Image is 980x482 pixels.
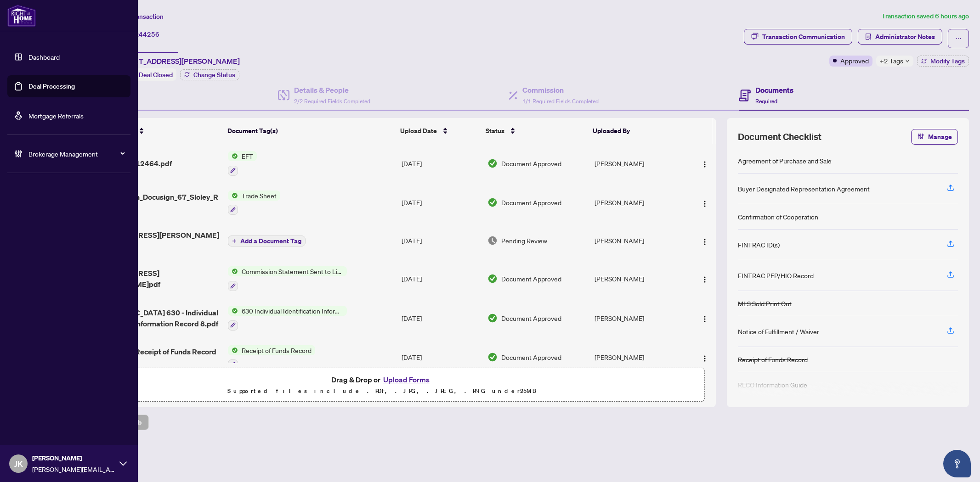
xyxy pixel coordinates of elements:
[228,345,315,370] button: Status IconReceipt of Funds Record
[32,464,115,474] span: [PERSON_NAME][EMAIL_ADDRESS][DOMAIN_NAME]
[501,274,561,284] span: Document Approved
[59,368,704,402] span: Drag & Drop orUpload FormsSupported files include .PDF, .JPG, .JPEG, .PNG under25MB
[89,307,221,329] span: [GEOGRAPHIC_DATA] 630 - Individual Identification Information Record 8.pdf
[228,151,257,176] button: Status IconEFT
[180,69,239,80] button: Change Status
[89,346,221,368] span: Ontario 635 - Receipt of Funds Record 4.pdf
[701,161,708,168] img: Logo
[930,58,965,64] span: Modify Tags
[114,68,176,81] div: Status:
[397,118,482,144] th: Upload Date
[738,298,792,308] div: MLS Sold Print Out
[114,56,240,67] span: [STREET_ADDRESS][PERSON_NAME]
[697,311,712,325] button: Logo
[697,156,712,171] button: Logo
[865,34,872,40] span: solution
[701,355,708,362] img: Logo
[501,352,561,362] span: Document Approved
[840,56,869,66] span: Approved
[32,453,115,463] span: [PERSON_NAME]
[701,200,708,207] img: Logo
[7,5,36,27] img: logo
[139,30,159,39] span: 44256
[139,71,173,79] span: Deal Closed
[762,29,845,44] div: Transaction Communication
[398,183,484,223] td: [DATE]
[28,149,124,159] span: Brokerage Management
[65,386,699,397] p: Supported files include .PDF, .JPG, .JPEG, .PNG under 25 MB
[591,259,685,298] td: [PERSON_NAME]
[228,151,238,161] img: Status Icon
[228,235,306,247] button: Add a Document Tag
[89,268,221,290] span: [STREET_ADDRESS][PERSON_NAME]pdf
[591,144,685,183] td: [PERSON_NAME]
[28,53,60,61] a: Dashboard
[89,191,221,213] span: Complete_with_Docusign_67_Sloley_Rd_TS.pdf
[89,230,221,252] span: [STREET_ADDRESS][PERSON_NAME] TS.pdf
[591,298,685,338] td: [PERSON_NAME]
[398,259,484,298] td: [DATE]
[501,158,561,168] span: Document Approved
[487,158,498,168] img: Document Status
[738,354,808,364] div: Receipt of Funds Record
[294,98,370,105] span: 2/2 Required Fields Completed
[228,191,280,215] button: Status IconTrade Sheet
[228,306,238,316] img: Status Icon
[755,84,793,95] h4: Documents
[589,118,683,144] th: Uploaded By
[85,118,224,144] th: (11) File Name
[697,350,712,364] button: Logo
[114,12,164,21] span: View Transaction
[228,235,306,247] button: Add a Document Tag
[738,212,818,222] div: Confirmation of Cooperation
[738,130,821,143] span: Document Checklist
[28,112,84,120] a: Mortgage Referrals
[228,266,347,291] button: Status IconCommission Statement Sent to Listing Brokerage
[240,238,301,244] span: Add a Document Tag
[487,274,498,284] img: Document Status
[14,457,23,470] span: JK
[28,82,75,90] a: Deal Processing
[738,270,814,280] div: FINTRAC PEP/HIO Record
[738,156,832,166] div: Agreement of Purchase and Sale
[398,338,484,377] td: [DATE]
[917,56,969,67] button: Modify Tags
[955,35,962,42] span: ellipsis
[738,240,780,250] div: FINTRAC ID(s)
[501,235,547,246] span: Pending Review
[482,118,589,144] th: Status
[697,233,712,248] button: Logo
[591,183,685,223] td: [PERSON_NAME]
[238,151,257,161] span: EFT
[238,306,347,316] span: 630 Individual Identification Information Record
[880,56,903,66] span: +2 Tags
[928,129,952,144] span: Manage
[697,271,712,286] button: Logo
[943,450,971,477] button: Open asap
[238,191,280,201] span: Trade Sheet
[905,59,910,63] span: down
[501,197,561,207] span: Document Approved
[755,98,777,105] span: Required
[487,352,498,362] img: Document Status
[487,235,498,246] img: Document Status
[400,126,437,136] span: Upload Date
[701,238,708,246] img: Logo
[744,29,852,45] button: Transaction Communication
[875,29,935,44] span: Administrator Notes
[701,276,708,283] img: Logo
[738,326,819,336] div: Notice of Fulfillment / Waiver
[224,118,397,144] th: Document Tag(s)
[238,345,315,355] span: Receipt of Funds Record
[487,197,498,207] img: Document Status
[228,266,238,276] img: Status Icon
[701,315,708,323] img: Logo
[738,380,807,390] div: RECO Information Guide
[232,239,237,243] span: plus
[398,298,484,338] td: [DATE]
[501,313,561,323] span: Document Approved
[331,374,432,386] span: Drag & Drop or
[738,184,870,194] div: Buyer Designated Representation Agreement
[591,338,685,377] td: [PERSON_NAME]
[193,72,235,78] span: Change Status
